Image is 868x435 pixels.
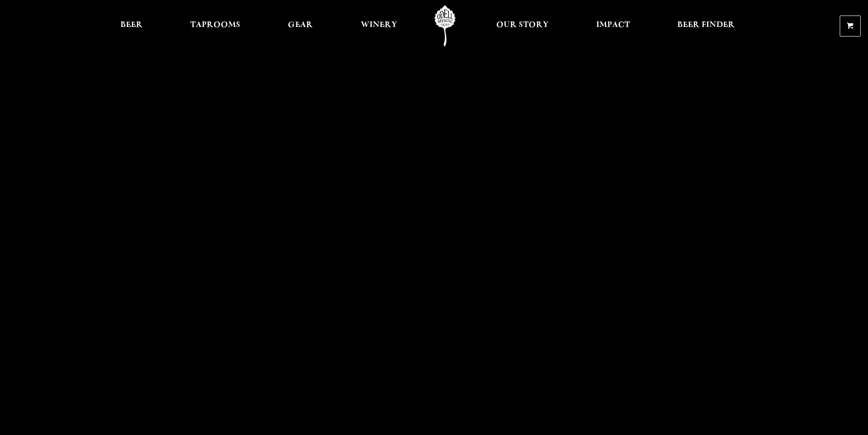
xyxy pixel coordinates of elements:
[120,21,143,29] span: Beer
[677,21,735,29] span: Beer Finder
[361,21,397,29] span: Winery
[190,21,240,29] span: Taprooms
[496,21,549,29] span: Our Story
[114,5,149,47] a: Beer
[355,5,403,47] a: Winery
[490,5,555,47] a: Our Story
[590,5,636,47] a: Impact
[282,5,319,47] a: Gear
[288,21,313,29] span: Gear
[671,5,741,47] a: Beer Finder
[428,5,462,47] a: Odell Home
[184,5,246,47] a: Taprooms
[596,21,630,29] span: Impact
